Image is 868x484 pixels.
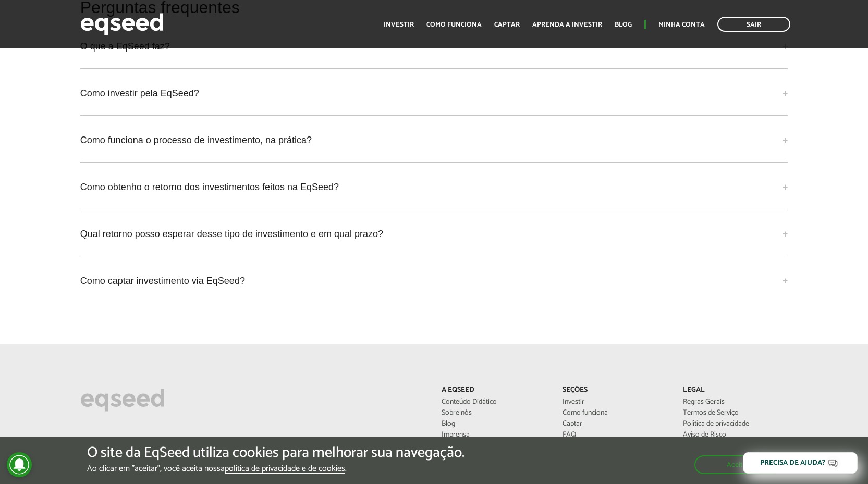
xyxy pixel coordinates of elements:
a: Como investir pela EqSeed? [80,79,788,107]
h5: O site da EqSeed utiliza cookies para melhorar sua navegação. [87,445,464,461]
img: EqSeed Logo [80,386,165,414]
a: FAQ [563,431,667,439]
a: Como captar investimento via EqSeed? [80,267,788,295]
a: Blog [442,420,546,428]
a: Investir [563,399,667,406]
a: Sair [717,17,790,32]
p: Seções [563,386,667,395]
a: Imprensa [442,431,546,439]
a: política de privacidade e de cookies [225,465,345,474]
a: Como funciona [563,409,667,417]
a: Termos de Serviço [683,409,788,417]
a: Aviso de Risco [683,431,788,439]
a: Como funciona o processo de investimento, na prática? [80,126,788,154]
button: Aceitar [694,455,781,474]
a: Captar [563,420,667,428]
a: Conteúdo Didático [442,399,546,406]
a: Sobre nós [442,409,546,417]
a: Captar [494,21,520,28]
a: Minha conta [658,21,705,28]
p: A EqSeed [442,386,546,395]
a: Regras Gerais [683,399,788,406]
p: Legal [683,386,788,395]
a: Qual retorno posso esperar desse tipo de investimento e em qual prazo? [80,220,788,248]
p: Ao clicar em "aceitar", você aceita nossa . [87,464,464,474]
a: Política de privacidade [683,420,788,428]
img: EqSeed [80,10,164,38]
a: Investir [384,21,414,28]
a: Como obtenho o retorno dos investimentos feitos na EqSeed? [80,173,788,201]
a: Aprenda a investir [532,21,602,28]
a: Como funciona [426,21,482,28]
a: Blog [615,21,632,28]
